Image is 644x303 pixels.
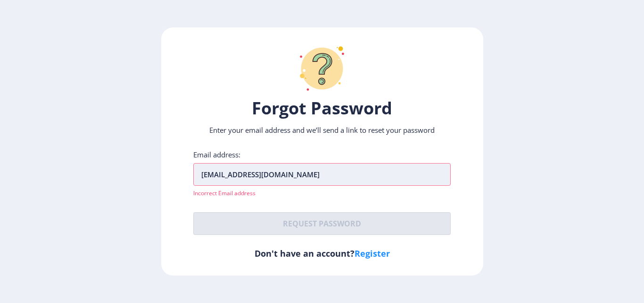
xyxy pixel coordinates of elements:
a: Register [355,248,390,259]
input: Email address [193,163,451,186]
span: Incorrect Email address [193,189,256,197]
h1: Forgot Password [193,97,451,120]
button: Request password [193,212,451,235]
label: Email address: [193,150,240,159]
p: Enter your email address and we’ll send a link to reset your password [193,125,451,135]
h6: Don't have an account? [193,248,451,259]
img: question-mark [294,40,350,97]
